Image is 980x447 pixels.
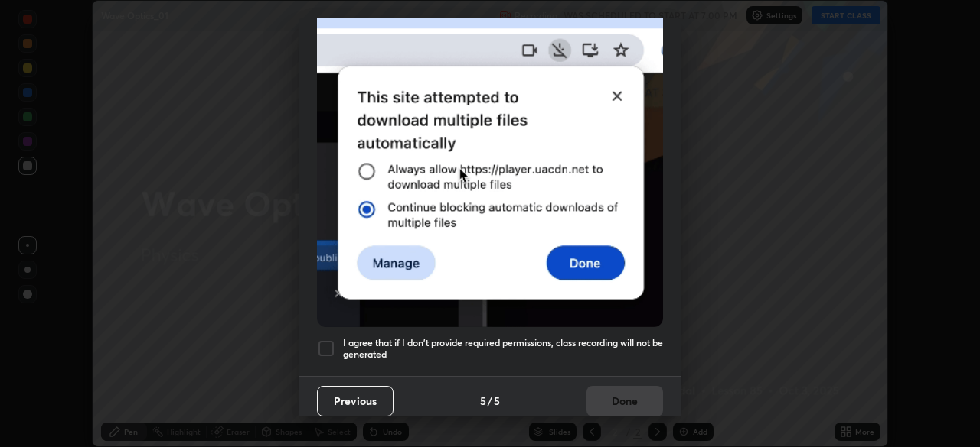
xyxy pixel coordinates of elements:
[488,393,492,409] h4: /
[480,393,486,409] h4: 5
[343,337,663,361] h5: I agree that if I don't provide required permissions, class recording will not be generated
[494,393,500,409] h4: 5
[317,386,394,416] button: Previous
